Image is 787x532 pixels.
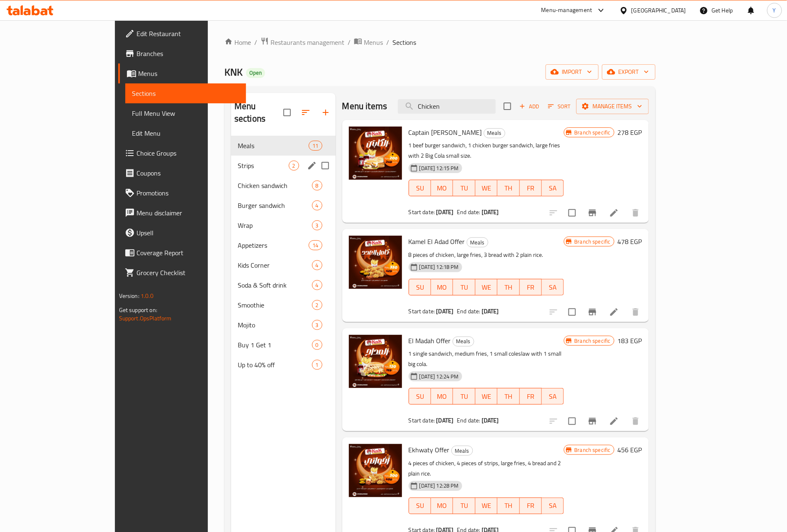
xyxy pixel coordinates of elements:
[409,235,465,248] span: Kamel El Adad Offer
[501,281,516,293] span: TH
[412,500,428,512] span: SU
[118,263,246,283] a: Grocery Checklist
[431,388,453,405] button: MO
[456,281,472,293] span: TU
[475,180,497,196] button: WE
[270,37,344,47] span: Restaurants management
[118,203,246,223] a: Menu disclaimer
[136,29,240,39] span: Edit Restaurant
[136,188,240,198] span: Promotions
[434,390,450,403] span: MO
[312,320,322,330] div: items
[520,498,542,514] button: FR
[482,207,499,217] b: [DATE]
[409,334,451,347] span: El Madah Offer
[409,207,435,217] span: Start date:
[119,305,157,315] span: Get support on:
[289,162,299,170] span: 2
[349,335,402,388] img: El Madah Offer
[141,290,154,301] span: 1.0.0
[125,83,246,103] a: Sections
[238,260,312,270] div: Kids Corner
[231,132,336,378] nav: Menu sections
[118,24,246,44] a: Edit Restaurant
[416,164,462,172] span: [DATE] 12:15 PM
[548,102,571,111] span: Sort
[602,64,655,80] button: export
[312,182,322,190] span: 8
[409,458,564,479] p: 4 pieces of chicken, 4 pieces of strips, large fries, 4 bread and 2 plain rice.
[416,263,462,271] span: [DATE] 12:18 PM
[618,335,642,347] h6: 183 EGP
[431,180,453,196] button: MO
[479,182,494,194] span: WE
[231,235,336,255] div: Appetizers14
[479,390,494,403] span: WE
[349,444,402,497] img: Ekhwaty Offer
[119,313,172,324] a: Support.OpsPlatform
[571,238,614,246] span: Branch specific
[409,279,431,295] button: SU
[609,307,619,317] a: Edit menu item
[238,220,312,230] span: Wrap
[453,498,475,514] button: TU
[238,340,312,350] div: Buy 1 Get 1
[501,500,516,512] span: TH
[238,141,309,151] div: Meals
[571,129,614,137] span: Branch specific
[618,236,642,247] h6: 478 EGP
[278,104,296,121] span: Select all sections
[453,388,475,405] button: TU
[118,143,246,163] a: Choice Groups
[453,337,474,346] span: Meals
[238,280,312,290] span: Soda & Soft drink
[482,306,499,317] b: [DATE]
[434,182,450,194] span: MO
[312,200,322,210] div: items
[132,88,240,98] span: Sections
[582,411,602,431] button: Branch-specific-item
[354,37,383,48] a: Menus
[136,268,240,278] span: Grocery Checklist
[364,37,383,47] span: Menus
[136,148,240,158] span: Choice Groups
[312,280,322,290] div: items
[238,300,312,310] span: Smoothie
[497,498,519,514] button: TH
[520,279,542,295] button: FR
[434,500,450,512] span: MO
[349,127,402,180] img: Captain Offer
[609,416,619,426] a: Edit menu item
[518,102,541,111] span: Add
[231,275,336,295] div: Soda & Soft drink4
[231,156,336,176] div: Strips2edit
[234,100,283,125] h2: Menu sections
[119,290,139,301] span: Version:
[457,207,480,217] span: End date:
[431,279,453,295] button: MO
[523,281,538,293] span: FR
[138,68,240,78] span: Menus
[520,388,542,405] button: FR
[312,281,322,289] span: 4
[231,215,336,235] div: Wrap3
[309,242,322,249] span: 14
[520,180,542,196] button: FR
[238,240,309,250] span: Appetizers
[456,500,472,512] span: TU
[238,320,312,330] span: Mojito
[231,195,336,215] div: Burger sandwich4
[457,415,480,426] span: End date:
[545,281,560,293] span: SA
[542,279,564,295] button: SA
[409,250,564,260] p: 8 pieces of chicken, large fries, 3 bread with 2 plain rice.
[231,136,336,156] div: Meals11
[583,101,642,112] span: Manage items
[482,415,499,426] b: [DATE]
[316,102,336,122] button: Add section
[312,341,322,349] span: 0
[545,182,560,194] span: SA
[409,498,431,514] button: SU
